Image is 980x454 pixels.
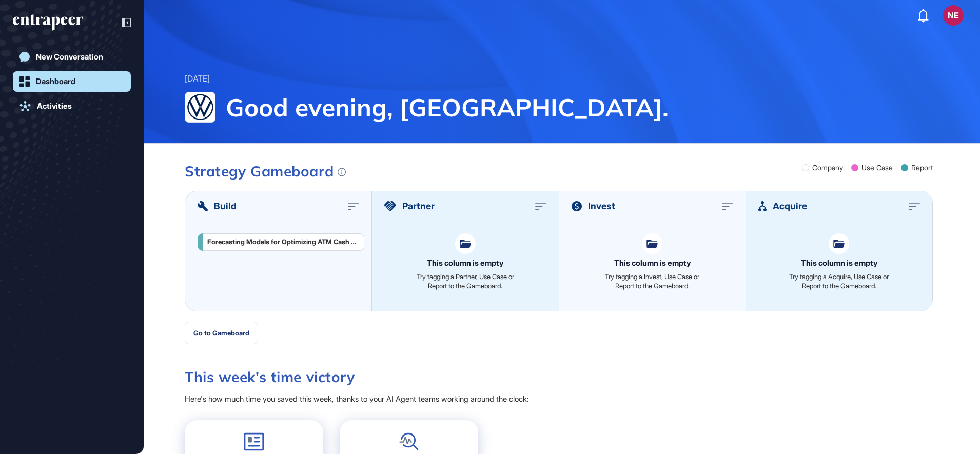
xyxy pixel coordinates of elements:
[13,96,131,116] a: Activities
[812,164,843,171] div: Company
[36,52,103,62] div: New Conversation
[13,71,131,92] a: Dashboard
[185,92,215,122] img: Volkswagen-logo
[614,259,691,267] div: This column is empty
[414,272,517,290] div: Try tagging a Partner, Use Case or Report to the Gameboard.
[588,199,615,213] span: Invest
[37,102,72,111] div: Activities
[788,272,890,290] div: Try tagging a Acquire, Use Case or Report to the Gameboard.
[185,394,933,404] div: Here's how much time you saved this week, thanks to your AI Agent teams working around the clock:
[943,5,964,26] button: NE
[861,164,893,171] div: Use Case
[773,199,807,213] span: Acquire
[207,238,360,246] div: Forecasting Models for Optimizing ATM Cash Management Operations
[185,322,258,344] button: Go to Gameboard
[427,259,503,267] div: This column is empty
[214,199,237,213] span: Build
[801,259,877,267] div: This column is empty
[402,199,435,213] span: Partner
[185,72,210,86] div: [DATE]
[185,164,346,179] div: Strategy Gameboard
[13,14,83,31] div: entrapeer-logo
[185,370,933,384] h3: This week’s time victory
[601,272,703,290] div: Try tagging a Invest, Use Case or Report to the Gameboard.
[36,77,75,86] div: Dashboard
[226,92,939,123] span: Good evening, [GEOGRAPHIC_DATA].
[13,47,131,67] a: New Conversation
[911,164,933,171] div: Report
